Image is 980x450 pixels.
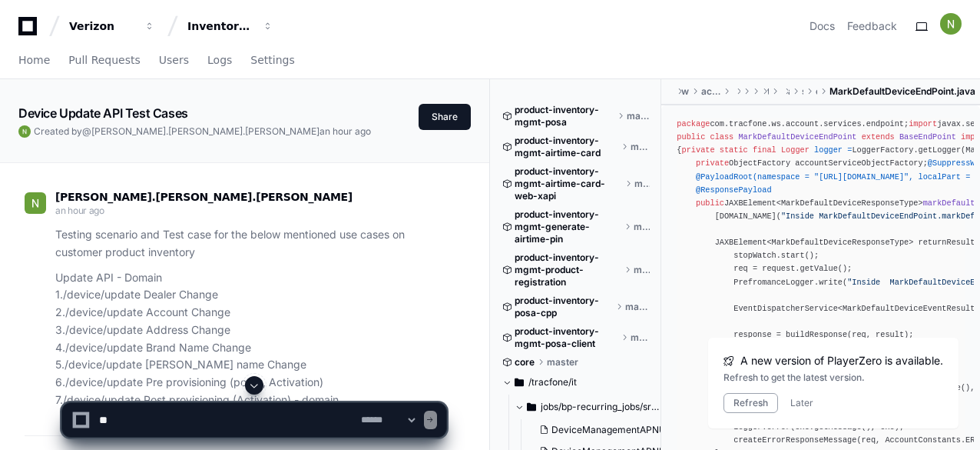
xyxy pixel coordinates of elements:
span: public [696,198,724,208]
span: package [677,119,710,128]
span: private [696,158,729,168]
button: Feedback [847,18,897,34]
span: product-inventory-mgmt-posa [515,104,614,128]
span: @ResponsePayload [696,185,772,195]
span: [PERSON_NAME].[PERSON_NAME].[PERSON_NAME] [55,191,353,203]
span: master [634,264,650,276]
span: MarkDefaultDeviceEndPoint [738,132,856,142]
span: Logger [781,145,809,155]
span: core [515,356,535,368]
a: Logs [207,43,232,78]
a: Users [159,43,189,78]
span: master [547,356,578,368]
img: ACg8ocIiWXJC7lEGJNqNt4FHmPVymFM05ITMeS-frqobA_m8IZ6TxA=s96-c [25,192,46,214]
button: Share [419,104,471,130]
span: master [631,332,651,344]
span: master [627,110,650,122]
div: Inventory Management [187,18,253,34]
span: BaseEndPoint [899,132,956,142]
span: an hour ago [55,205,104,216]
span: @ [82,125,91,137]
span: product-inventory-posa-cpp [515,295,613,319]
img: ACg8ocIiWXJC7lEGJNqNt4FHmPVymFM05ITMeS-frqobA_m8IZ6TxA=s96-c [940,13,962,35]
span: public [677,132,705,142]
span: static [720,145,748,155]
span: endpoint [816,85,817,98]
app-text-character-animate: Device Update API Test Cases [18,105,188,121]
span: product-inventory-mgmt-generate-airtime-pin [515,208,621,245]
span: product-inventory-mgmt-product-registration [515,252,621,288]
button: /tracfone/it [502,370,650,395]
span: [PERSON_NAME].[PERSON_NAME].[PERSON_NAME] [91,125,319,137]
iframe: Open customer support [931,399,972,441]
span: Logs [207,55,232,65]
button: Refresh [723,393,778,413]
span: product-inventory-mgmt-airtime-card [515,135,618,159]
p: Testing scenario and Test case for the below mentioned use cases on customer product inventory [55,226,446,262]
button: Verizon [63,12,161,40]
span: master [625,301,650,313]
span: MarkDefaultDeviceEndPoint.java [829,85,975,98]
button: Later [790,397,813,409]
img: ACg8ocIiWXJC7lEGJNqNt4FHmPVymFM05ITMeS-frqobA_m8IZ6TxA=s96-c [18,125,31,138]
a: Home [18,43,50,78]
span: A new version of PlayerZero is available. [740,353,943,368]
span: Users [159,55,189,65]
p: Update API - Domain 1./device/update Dealer Change 2./device/update Account Change 3./device/upda... [55,269,446,409]
a: Pull Requests [68,43,140,78]
span: master [634,221,650,233]
span: private [682,145,715,155]
span: import [909,119,937,128]
span: class [710,132,733,142]
span: extends [862,132,895,142]
span: account-web-services [701,85,720,98]
a: Settings [250,43,294,78]
span: product-inventory-mgmt-posa-client [515,325,618,350]
span: logger [814,145,843,155]
div: Verizon [69,18,135,34]
span: web-services [681,85,690,98]
span: Created by [34,125,371,138]
a: Docs [809,18,835,34]
span: services [802,85,803,98]
button: Inventory Management [181,12,280,40]
span: = [847,145,852,155]
span: Home [18,55,50,65]
span: product-inventory-mgmt-airtime-card-web-xapi [515,165,622,202]
span: Settings [250,55,294,65]
span: tracfone [767,85,769,98]
span: final [753,145,776,155]
span: Pull Requests [68,55,140,65]
svg: Directory [515,373,524,392]
span: master [634,178,650,190]
span: master [631,141,650,153]
span: an hour ago [319,125,371,137]
div: Refresh to get the latest version. [723,372,943,384]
